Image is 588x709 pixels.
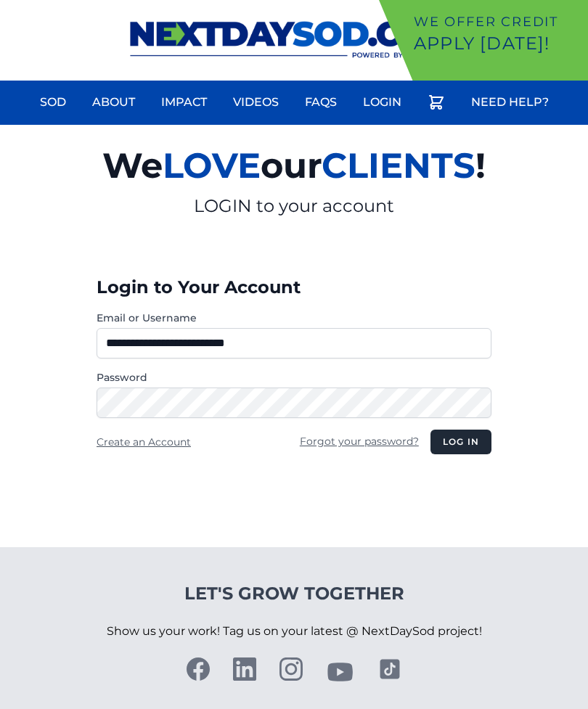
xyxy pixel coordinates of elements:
a: Forgot your password? [300,435,419,448]
a: Create an Account [97,435,191,448]
a: Need Help? [462,85,558,120]
h4: Let's Grow Together [107,582,482,605]
p: We offer Credit [414,12,582,32]
h3: Login to Your Account [97,276,491,299]
h2: We our ! [12,136,576,194]
a: About [83,85,144,120]
label: Email or Username [97,311,491,325]
a: Videos [224,85,287,120]
a: Login [354,85,410,120]
p: Apply [DATE]! [414,32,582,55]
button: Log in [430,430,491,454]
p: Show us your work! Tag us on your latest @ NextDaySod project! [107,605,482,657]
a: Impact [152,85,216,120]
a: FAQs [296,85,346,120]
p: LOGIN to your account [12,194,576,218]
label: Password [97,370,491,385]
span: LOVE [163,144,261,187]
a: Sod [31,85,75,120]
span: CLIENTS [322,144,475,187]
